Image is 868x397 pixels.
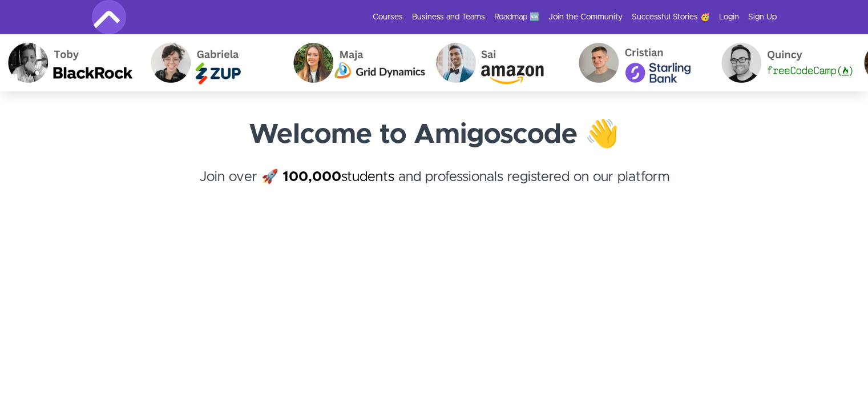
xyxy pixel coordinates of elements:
a: Successful Stories 🥳 [632,11,710,23]
img: Maja [285,34,427,91]
h4: Join over 🚀 and professionals registered on our platform [92,167,777,208]
a: Login [719,11,739,23]
a: Join the Community [548,11,623,23]
img: Quincy [713,34,855,91]
a: Roadmap 🆕 [494,11,539,23]
a: Sign Up [748,11,777,23]
img: Cristian [570,34,713,91]
a: Business and Teams [412,11,485,23]
img: Sai [427,34,570,91]
a: Courses [373,11,403,23]
img: Gabriela [142,34,285,91]
a: 100,000students [282,170,394,184]
strong: 100,000 [282,170,341,184]
strong: Welcome to Amigoscode 👋 [249,121,619,149]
